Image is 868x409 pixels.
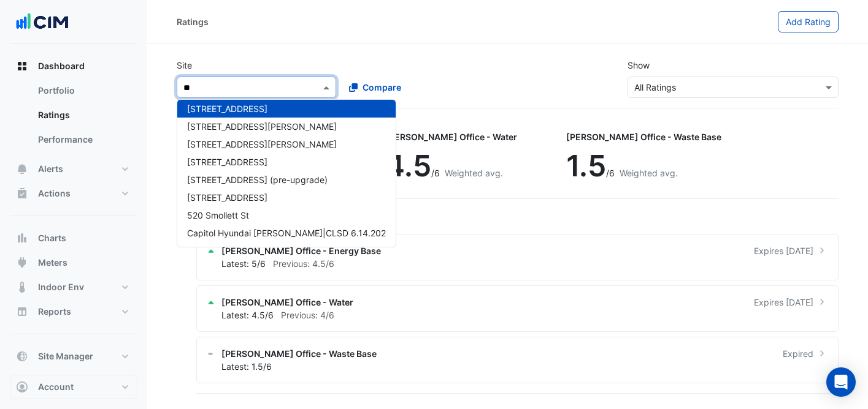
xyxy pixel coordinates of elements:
[28,127,137,152] a: Performance
[177,100,396,247] div: Options List
[10,275,137,299] button: Indoor Env
[38,306,71,318] span: Reports
[385,148,431,184] span: 4.5
[38,187,71,200] span: Actions
[187,210,249,220] span: 520 Smollett St
[16,257,28,269] app-icon: Meters
[385,130,517,143] div: [PERSON_NAME] Office - Water
[10,250,137,275] button: Meters
[38,281,84,293] span: Indoor Env
[38,257,67,269] span: Meters
[16,350,28,362] app-icon: Site Manager
[620,168,678,178] span: Weighted avg.
[28,78,137,103] a: Portfolio
[754,244,813,257] span: Expires [DATE]
[445,168,503,178] span: Weighted avg.
[221,361,272,372] span: Latest: 1.5/6
[10,299,137,324] button: Reports
[273,258,334,269] span: Previous: 4.5/6
[16,187,28,200] app-icon: Actions
[38,381,74,393] span: Account
[177,15,209,28] div: Ratings
[38,163,63,175] span: Alerts
[10,78,137,157] div: Dashboard
[431,168,440,178] span: /6
[28,103,137,127] a: Ratings
[221,258,266,269] span: Latest: 5/6
[281,310,334,320] span: Previous: 4/6
[778,11,839,32] button: Add Rating
[187,192,267,203] span: [STREET_ADDRESS]
[187,139,337,149] span: [STREET_ADDRESS][PERSON_NAME]
[786,17,831,27] span: Add Rating
[10,157,137,181] button: Alerts
[10,226,137,250] button: Charts
[341,77,409,98] button: Compare
[16,163,28,175] app-icon: Alerts
[38,232,66,244] span: Charts
[783,347,813,360] span: Expired
[628,59,650,72] label: Show
[10,181,137,206] button: Actions
[363,81,401,94] span: Compare
[187,121,337,132] span: [STREET_ADDRESS][PERSON_NAME]
[38,350,93,362] span: Site Manager
[10,375,137,399] button: Account
[16,232,28,244] app-icon: Charts
[187,228,386,238] span: Capitol Hyundai [PERSON_NAME]|CLSD 6.14.202
[221,244,381,257] span: [PERSON_NAME] Office - Energy Base
[826,367,856,397] div: Open Intercom Messenger
[221,347,377,360] span: [PERSON_NAME] Office - Waste Base
[566,148,606,184] span: 1.5
[16,281,28,293] app-icon: Indoor Env
[187,174,328,185] span: [STREET_ADDRESS] (pre-upgrade)
[606,168,615,178] span: /6
[754,296,813,309] span: Expires [DATE]
[16,306,28,318] app-icon: Reports
[177,59,192,72] label: Site
[187,157,267,167] span: [STREET_ADDRESS]
[10,344,137,369] button: Site Manager
[566,130,721,143] div: [PERSON_NAME] Office - Waste Base
[187,103,267,114] span: [STREET_ADDRESS]
[221,296,353,309] span: [PERSON_NAME] Office - Water
[16,60,28,72] app-icon: Dashboard
[10,54,137,78] button: Dashboard
[221,310,274,320] span: Latest: 4.5/6
[15,10,70,34] img: Company Logo
[38,60,85,72] span: Dashboard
